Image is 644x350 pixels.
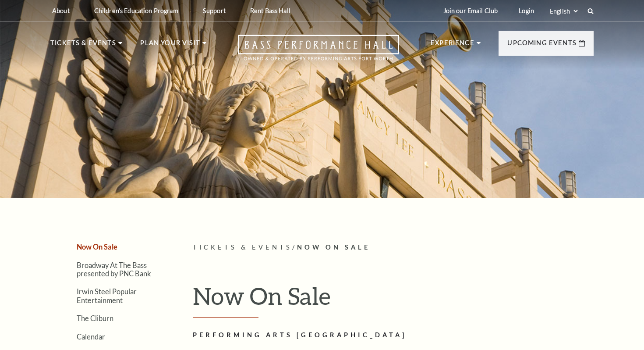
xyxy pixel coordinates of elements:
[77,261,151,278] a: Broadway At The Bass presented by PNC Bank
[140,38,200,54] p: Plan Your Visit
[203,7,226,14] p: Support
[250,7,290,14] p: Rent Bass Hall
[52,7,70,14] p: About
[193,243,292,251] span: Tickets & Events
[507,38,577,54] p: Upcoming Events
[94,7,178,14] p: Children's Education Program
[77,243,117,251] a: Now On Sale
[297,243,370,251] span: Now On Sale
[193,330,478,341] h2: Performing Arts [GEOGRAPHIC_DATA]
[548,7,579,15] select: Select:
[77,314,113,322] a: The Cliburn
[77,332,105,341] a: Calendar
[193,282,594,318] h1: Now On Sale
[431,38,474,54] p: Experience
[193,242,594,253] p: /
[77,287,137,304] a: Irwin Steel Popular Entertainment
[50,38,116,54] p: Tickets & Events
